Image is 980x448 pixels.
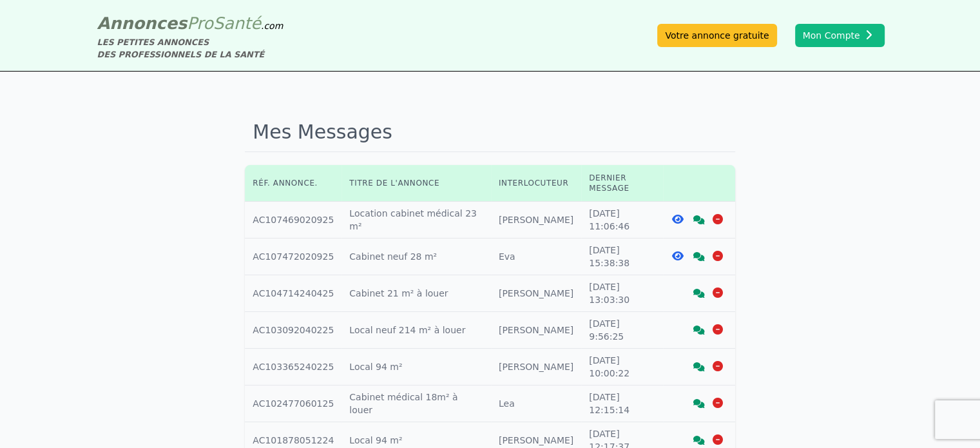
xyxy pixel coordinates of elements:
td: [DATE] 12:15:14 [581,385,663,422]
td: [PERSON_NAME] [491,312,581,349]
span: .com [261,21,283,31]
th: Interlocuteur [491,165,581,202]
td: Lea [491,385,581,422]
i: Supprimer la discussion [713,361,723,371]
td: AC102477060125 [245,385,341,422]
th: Dernier message [581,165,663,202]
td: AC104714240425 [245,275,341,312]
i: Supprimer la discussion [713,324,723,335]
td: AC107472020925 [245,239,341,275]
i: Supprimer la discussion [713,434,723,445]
td: [PERSON_NAME] [491,202,581,239]
i: Supprimer la discussion [713,214,723,224]
i: Voir l'annonce [671,214,683,224]
i: Voir la discussion [693,289,705,298]
i: Voir la discussion [693,326,705,335]
button: Mon Compte [795,24,885,47]
i: Supprimer la discussion [713,251,723,261]
td: [DATE] 10:00:22 [581,349,663,385]
td: Local neuf 214 m² à louer [341,312,491,349]
td: [DATE] 9:56:25 [581,312,663,349]
span: Annonces [97,14,187,33]
i: Voir la discussion [693,436,705,445]
i: Supprimer la discussion [713,398,723,408]
td: AC107469020925 [245,202,341,239]
i: Voir l'annonce [671,251,683,261]
div: LES PETITES ANNONCES DES PROFESSIONNELS DE LA SANTÉ [97,36,283,61]
td: AC103092040225 [245,312,341,349]
i: Voir la discussion [693,215,705,224]
td: Eva [491,239,581,275]
td: [PERSON_NAME] [491,275,581,312]
i: Voir la discussion [693,252,705,261]
td: [PERSON_NAME] [491,349,581,385]
td: [DATE] 13:03:30 [581,275,663,312]
td: Cabinet 21 m² à louer [341,275,491,312]
td: Cabinet médical 18m² à louer [341,385,491,422]
i: Voir la discussion [693,399,705,408]
i: Supprimer la discussion [713,287,723,298]
a: Votre annonce gratuite [657,24,776,47]
td: AC103365240225 [245,349,341,385]
i: Voir la discussion [693,362,705,371]
td: Location cabinet médical 23 m² [341,202,491,239]
a: AnnoncesProSanté.com [97,14,283,33]
h1: Mes Messages [245,113,735,152]
th: Réf. annonce. [245,165,341,202]
span: Santé [213,14,261,33]
span: Pro [187,14,213,33]
td: Local 94 m² [341,349,491,385]
td: [DATE] 11:06:46 [581,202,663,239]
td: [DATE] 15:38:38 [581,239,663,275]
td: Cabinet neuf 28 m² [341,239,491,275]
th: Titre de l'annonce [341,165,491,202]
